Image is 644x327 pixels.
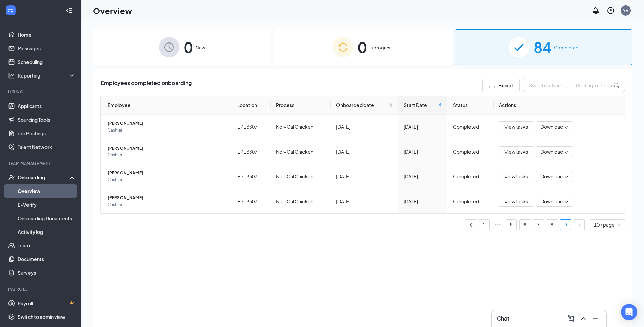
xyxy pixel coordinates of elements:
span: Download [540,123,563,131]
th: Onboarded date [331,96,398,115]
button: Export [482,79,520,92]
div: YV [623,7,628,13]
svg: Minimize [591,314,600,323]
svg: Notifications [592,6,600,15]
button: View tasks [499,171,533,182]
svg: WorkstreamLogo [7,7,14,14]
th: Status [447,96,494,115]
th: Process [271,96,331,115]
div: Payroll [8,286,74,292]
span: Cashier [108,152,226,158]
span: Download [540,198,563,205]
th: Actions [494,96,625,115]
h1: Overview [93,5,132,16]
a: Team [18,239,76,252]
span: down [564,125,569,130]
span: Start Date [404,101,437,109]
span: Download [540,173,563,180]
a: 5 [506,220,516,230]
span: [PERSON_NAME] [108,170,226,176]
button: left [465,219,476,230]
a: 8 [547,220,557,230]
th: Employee [101,96,232,115]
span: View tasks [504,123,528,131]
span: down [564,150,569,155]
a: Onboarding Documents [18,211,76,225]
button: Minimize [590,313,601,324]
span: View tasks [504,173,528,180]
span: Cashier [108,176,226,183]
svg: Settings [8,313,15,320]
svg: QuestionInfo [607,6,615,15]
a: Activity log [18,225,76,239]
input: Search by Name, Job Posting, or Process [523,79,625,92]
div: [DATE] [404,148,442,155]
div: Page Size [590,219,625,230]
td: Nor-Cal Chicken [271,139,331,164]
li: 8 [547,219,557,230]
div: Completed [453,173,488,180]
button: View tasks [499,146,533,157]
span: [PERSON_NAME] [108,145,226,152]
span: Onboarded date [336,101,388,109]
a: Applicants [18,99,76,113]
svg: Analysis [8,72,15,79]
span: In progress [369,44,393,51]
a: Messages [18,41,76,55]
svg: ComposeMessage [567,314,575,323]
a: Talent Network [18,140,76,154]
li: 6 [519,219,530,230]
button: View tasks [499,121,533,132]
svg: ChevronUp [579,314,587,323]
li: 1 [479,219,490,230]
a: Documents [18,252,76,266]
div: [DATE] [404,197,442,205]
div: Completed [453,148,488,155]
span: Completed [554,44,579,51]
th: Location [232,96,271,115]
a: E-Verify [18,198,76,211]
td: Nor-Cal Chicken [271,164,331,189]
span: View tasks [504,148,528,155]
span: ••• [492,219,503,230]
div: Onboarding [18,174,70,181]
span: View tasks [504,197,528,205]
li: 9 [560,219,571,230]
span: [PERSON_NAME] [108,120,226,127]
div: [DATE] [336,173,393,180]
a: 9 [560,220,571,230]
div: Reporting [18,72,76,79]
li: 7 [533,219,544,230]
td: EPL 3307 [232,115,271,139]
li: 5 [506,219,517,230]
td: Nor-Cal Chicken [271,115,331,139]
a: Overview [18,184,76,198]
div: Switch to admin view [18,313,65,320]
span: left [468,223,473,227]
span: Cashier [108,127,226,134]
a: 6 [520,220,530,230]
a: 1 [479,220,489,230]
h3: Chat [497,315,509,322]
span: 10 / page [594,220,621,230]
div: [DATE] [336,148,393,155]
button: ChevronUp [578,313,589,324]
div: [DATE] [404,173,442,180]
span: Export [498,83,513,88]
li: Next Page [574,219,585,230]
span: Cashier [108,201,226,208]
td: EPL 3307 [232,189,271,213]
span: Download [540,148,563,155]
div: Completed [453,123,488,131]
svg: Collapse [66,7,72,14]
td: EPL 3307 [232,164,271,189]
li: Previous 5 Pages [492,219,503,230]
div: [DATE] [336,123,393,131]
a: Surveys [18,266,76,279]
span: [PERSON_NAME] [108,194,226,201]
a: Job Postings [18,126,76,140]
a: Home [18,28,76,41]
a: 7 [533,220,544,230]
button: View tasks [499,196,533,207]
div: Hiring [8,89,74,95]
